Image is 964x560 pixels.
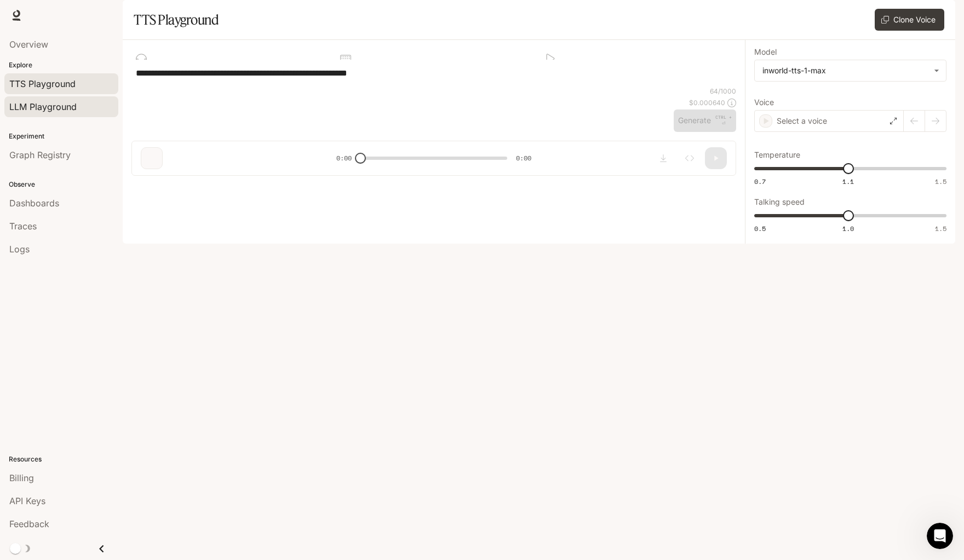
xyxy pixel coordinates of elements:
iframe: Intercom live chat [927,523,953,549]
h1: TTS Playground [134,9,219,31]
p: 64 / 1000 [710,86,736,96]
span: 1.5 [935,177,946,186]
span: 0.7 [754,177,766,186]
div: inworld-tts-1-max [755,60,946,81]
p: $ 0.000640 [689,98,725,107]
p: Temperature [754,151,800,159]
button: Clone Voice [875,9,944,31]
div: inworld-tts-1-max [762,65,928,76]
p: Select a voice [777,116,827,126]
p: Voice [754,99,774,106]
span: 0.5 [754,224,766,233]
span: 1.0 [842,224,854,233]
span: 1.5 [935,224,946,233]
span: 1.1 [842,177,854,186]
p: Talking speed [754,198,805,206]
p: Model [754,48,777,56]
